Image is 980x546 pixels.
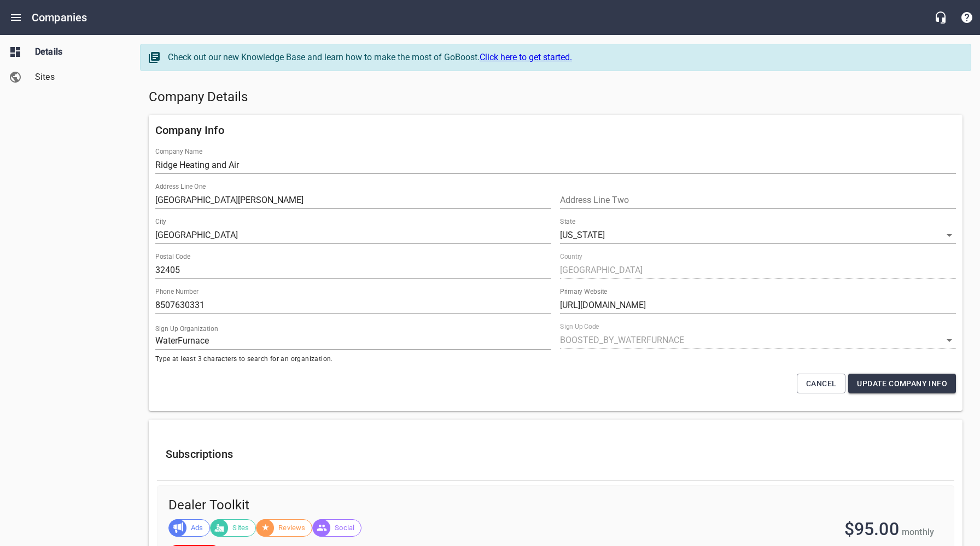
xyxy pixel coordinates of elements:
label: Company Name [155,148,202,155]
span: Social [328,522,361,533]
div: Reviews [256,519,312,537]
span: Sites [35,71,118,84]
label: Postal Code [155,253,190,260]
button: Update Company Info [848,374,956,394]
div: Check out our new Knowledge Base and learn how to make the most of GoBoost. [168,51,960,64]
a: Click here to get started. [480,52,572,62]
span: Ads [184,522,209,533]
button: Cancel [797,374,845,394]
h6: Subscriptions [166,445,946,463]
label: Phone Number [155,288,199,295]
button: Live Chat [927,4,954,31]
label: Country [560,253,582,260]
span: Dealer Toolkit [168,497,594,514]
span: $95.00 [844,519,899,539]
input: Start typing to search organizations [155,332,551,350]
label: Address Line One [155,183,206,190]
span: Details [35,45,118,59]
label: Primary Website [560,288,607,295]
span: Reviews [272,522,312,533]
button: Open drawer [3,4,29,31]
button: Support Portal [954,4,980,31]
div: Ads [168,519,210,537]
label: City [155,218,166,225]
label: State [560,218,575,225]
span: monthly [902,527,934,537]
h6: Companies [32,9,87,26]
span: Sites [226,522,255,533]
label: Sign Up Code [560,323,599,330]
h6: Company Info [155,121,956,139]
span: Cancel [806,377,836,391]
h5: Company Details [149,89,962,106]
div: Social [312,519,361,537]
span: Update Company Info [857,377,947,391]
span: Type at least 3 characters to search for an organization. [155,354,551,365]
div: Sites [210,519,256,537]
